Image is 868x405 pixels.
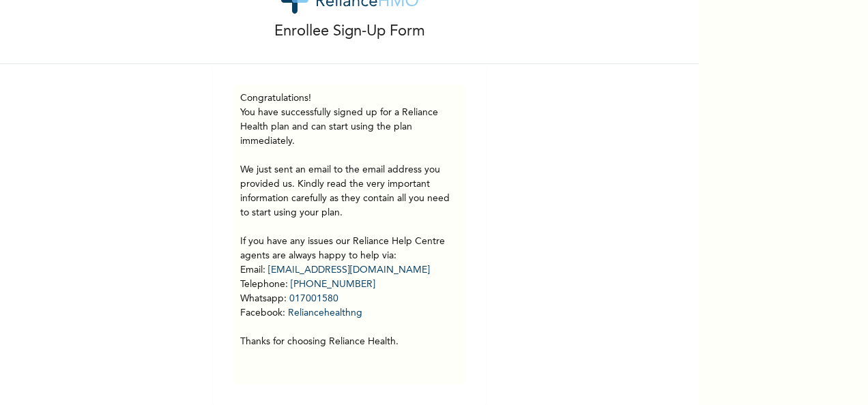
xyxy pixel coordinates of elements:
[274,20,425,43] p: Enrollee Sign-Up Form
[291,280,375,289] a: [PHONE_NUMBER]
[240,91,459,106] h3: Congratulations!
[240,106,459,349] p: You have successfully signed up for a Reliance Health plan and can start using the plan immediate...
[268,265,430,275] a: [EMAIL_ADDRESS][DOMAIN_NAME]
[289,294,338,303] a: 017001580
[288,308,362,318] a: Reliancehealthng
